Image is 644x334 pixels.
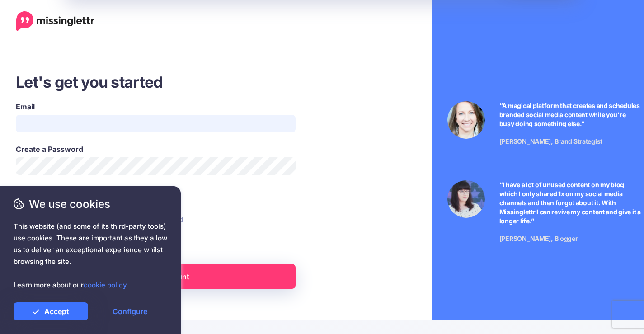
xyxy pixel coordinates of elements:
span: [PERSON_NAME], Blogger [499,235,578,242]
li: You can cancel anytime and won't be charged [16,213,354,226]
p: “I have a lot of unused content on my blog which I only shared 1x on my social media channels and... [499,180,641,226]
label: Email [16,101,296,112]
p: “A magical platform that creates and schedules branded social media content while you're busy doi... [499,101,641,128]
img: Testimonial by Laura Stanik [447,101,485,139]
label: Create a Password [16,144,296,155]
h3: Let's get you started [16,72,354,92]
span: This website (and some of its third-party tools) use cookies. These are important as they allow u... [14,221,167,291]
span: [PERSON_NAME], Brand Strategist [499,137,602,145]
img: Testimonial by Jeniffer Kosche [447,180,485,218]
a: Home [16,11,94,31]
a: Configure [93,302,167,320]
a: cookie policy [84,281,127,289]
a: Accept [14,302,88,320]
li: You're starting a 14-day free trial [16,198,354,211]
span: We use cookies [14,196,167,212]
